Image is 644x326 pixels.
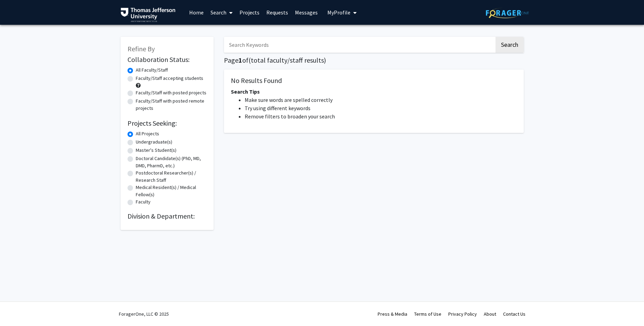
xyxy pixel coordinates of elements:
img: Thomas Jefferson University Logo [121,8,176,22]
label: Medical Resident(s) / Medical Fellow(s) [136,184,207,198]
h2: Collaboration Status: [127,55,207,64]
a: About [484,311,496,317]
label: Undergraduate(s) [136,138,172,146]
label: Faculty/Staff with posted remote projects [136,97,207,112]
span: Search Tips [231,88,260,95]
nav: Page navigation [224,140,524,156]
span: Refine By [127,44,155,53]
h2: Projects Seeking: [127,119,207,127]
a: Privacy Policy [448,311,477,317]
h1: Page of ( total faculty/staff results) [224,56,524,64]
label: Doctoral Candidate(s) (PhD, MD, DMD, PharmD, etc.) [136,155,207,169]
a: Contact Us [503,311,525,317]
h2: Division & Department: [127,212,207,220]
a: Press & Media [378,311,407,317]
a: Search [207,0,236,24]
li: Try using different keywords [245,104,517,112]
img: ForagerOne Logo [486,8,529,18]
label: All Faculty/Staff [136,66,168,74]
a: Terms of Use [414,311,441,317]
span: 1 [238,56,242,64]
h5: No Results Found [231,76,517,85]
li: Remove filters to broaden your search [245,112,517,120]
li: Make sure words are spelled correctly [245,96,517,104]
label: Master's Student(s) [136,147,176,154]
a: Messages [292,0,321,24]
div: ForagerOne, LLC © 2025 [119,302,169,326]
a: Projects [236,0,263,24]
a: Requests [263,0,292,24]
label: Faculty/Staff with posted projects [136,89,206,96]
label: Faculty/Staff accepting students [136,75,203,82]
span: My Profile [327,9,350,16]
a: Home [186,0,207,24]
label: Postdoctoral Researcher(s) / Research Staff [136,169,207,184]
label: Faculty [136,198,151,206]
button: Search [495,37,524,53]
label: All Projects [136,130,159,137]
input: Search Keywords [224,37,494,53]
